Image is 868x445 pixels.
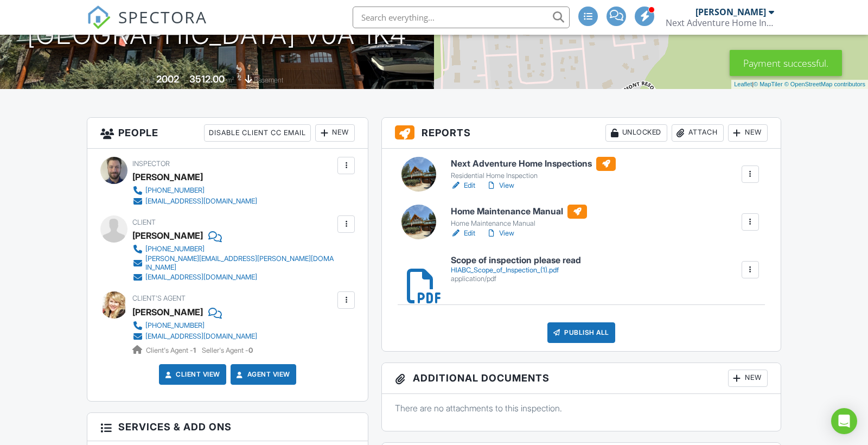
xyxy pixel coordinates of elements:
[132,255,335,272] a: [PERSON_NAME][EMAIL_ADDRESS][PERSON_NAME][DOMAIN_NAME]
[87,118,368,149] h3: People
[728,370,768,387] div: New
[382,363,781,394] h3: Additional Documents
[486,228,514,239] a: View
[145,245,205,253] div: [PHONE_NUMBER]
[156,73,179,85] div: 2002
[451,219,587,228] div: Home Maintenance Manual
[145,332,257,341] div: [EMAIL_ADDRESS][DOMAIN_NAME]
[145,321,205,330] div: [PHONE_NUMBER]
[731,80,868,89] div: |
[254,76,283,84] span: basement
[143,76,155,84] span: Built
[234,369,290,380] a: Agent View
[451,157,616,171] h6: Next Adventure Home Inspections
[132,185,257,196] a: [PHONE_NUMBER]
[451,275,581,283] div: application/pdf
[451,205,587,219] h6: Home Maintenance Manual
[451,266,581,275] div: HIABC_Scope_of_Inspection_(1).pdf
[486,180,514,191] a: View
[132,160,170,168] span: Inspector
[730,50,842,76] div: Payment successful.
[145,255,335,272] div: [PERSON_NAME][EMAIL_ADDRESS][PERSON_NAME][DOMAIN_NAME]
[728,124,768,142] div: New
[145,197,257,206] div: [EMAIL_ADDRESS][DOMAIN_NAME]
[132,304,203,320] a: [PERSON_NAME]
[132,320,257,331] a: [PHONE_NUMBER]
[754,81,783,87] a: © MapTiler
[202,346,253,354] span: Seller's Agent -
[451,171,616,180] div: Residential Home Inspection
[547,322,615,343] div: Publish All
[395,402,768,414] p: There are no attachments to this inspection.
[204,124,311,142] div: Disable Client CC Email
[672,124,724,142] div: Attach
[193,346,196,354] strong: 1
[695,7,766,17] div: [PERSON_NAME]
[132,218,156,226] span: Client
[784,81,865,87] a: © OpenStreetMap contributors
[118,5,207,28] span: SPECTORA
[87,15,207,37] a: SPECTORA
[451,256,581,283] a: Scope of inspection please read HIABC_Scope_of_Inspection_(1).pdf application/pdf
[451,228,475,239] a: Edit
[132,294,186,302] span: Client's Agent
[145,186,205,195] div: [PHONE_NUMBER]
[451,180,475,191] a: Edit
[132,169,203,185] div: [PERSON_NAME]
[666,17,774,28] div: Next Adventure Home Inspections
[189,73,225,85] div: 3512.00
[132,331,257,342] a: [EMAIL_ADDRESS][DOMAIN_NAME]
[163,369,220,380] a: Client View
[734,81,752,87] a: Leaflet
[132,244,335,255] a: [PHONE_NUMBER]
[146,346,197,354] span: Client's Agent -
[382,118,781,149] h3: Reports
[145,273,257,282] div: [EMAIL_ADDRESS][DOMAIN_NAME]
[451,256,581,265] h6: Scope of inspection please read
[605,124,667,142] div: Unlocked
[87,5,111,29] img: The Best Home Inspection Software - Spectora
[226,76,234,84] span: m²
[353,7,570,28] input: Search everything...
[248,346,253,354] strong: 0
[451,205,587,228] a: Home Maintenance Manual Home Maintenance Manual
[132,227,203,244] div: [PERSON_NAME]
[87,413,368,441] h3: Services & Add ons
[315,124,355,142] div: New
[132,196,257,207] a: [EMAIL_ADDRESS][DOMAIN_NAME]
[451,157,616,181] a: Next Adventure Home Inspections Residential Home Inspection
[831,408,857,434] div: Open Intercom Messenger
[132,272,335,283] a: [EMAIL_ADDRESS][DOMAIN_NAME]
